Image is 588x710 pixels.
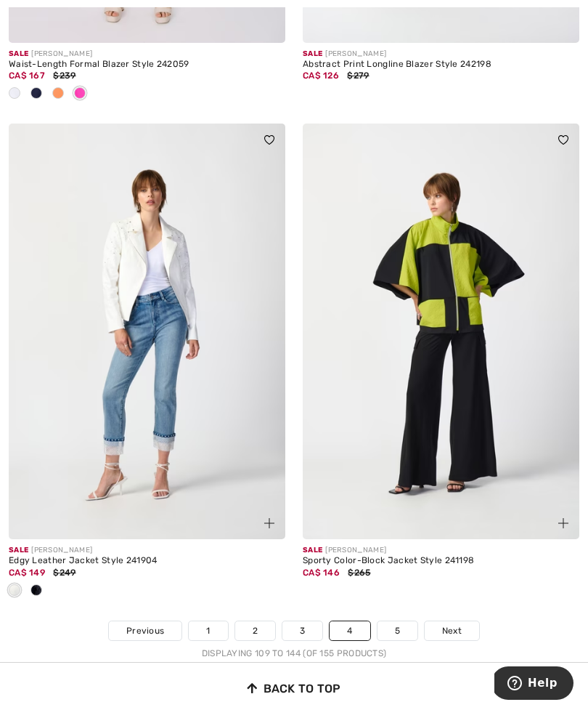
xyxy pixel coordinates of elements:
[442,624,462,637] span: Next
[330,621,369,640] a: 4
[9,124,285,539] img: Edgy Leather Jacket Style 241904. Vanilla 30
[303,70,339,81] span: CA$ 126
[282,621,322,640] a: 3
[9,60,285,70] div: Waist-Length Formal Blazer Style 242059
[25,82,47,106] div: Midnight Blue
[264,518,274,528] img: plus_v2.svg
[303,556,579,566] div: Sporty Color-Block Jacket Style 241198
[9,545,285,556] div: [PERSON_NAME]
[47,82,69,106] div: Mandarin
[9,49,285,60] div: [PERSON_NAME]
[4,579,25,603] div: Vanilla 30
[9,70,45,81] span: CA$ 167
[377,621,417,640] a: 5
[348,568,370,578] span: $265
[303,49,322,58] span: Sale
[53,568,75,578] span: $249
[303,60,579,70] div: Abstract Print Longline Blazer Style 242198
[109,621,181,640] a: Previous
[558,135,568,144] img: heart_black_full.svg
[303,546,322,554] span: Sale
[126,624,164,637] span: Previous
[347,70,369,81] span: $279
[303,568,340,578] span: CA$ 146
[9,49,28,58] span: Sale
[235,621,275,640] a: 2
[494,666,573,703] iframe: Opens a widget where you can find more information
[25,579,47,603] div: Midnight Blue
[558,518,568,528] img: plus_v2.svg
[4,82,25,106] div: Vanilla 30
[53,70,75,81] span: $239
[303,49,579,60] div: [PERSON_NAME]
[189,621,227,640] a: 1
[9,556,285,566] div: Edgy Leather Jacket Style 241904
[303,124,579,539] img: Sporty Color-Block Jacket Style 241198. Black/key lime
[69,82,91,106] div: Ultra pink
[303,545,579,556] div: [PERSON_NAME]
[425,621,479,640] a: Next
[9,546,28,554] span: Sale
[9,568,45,578] span: CA$ 149
[264,135,274,144] img: heart_black_full.svg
